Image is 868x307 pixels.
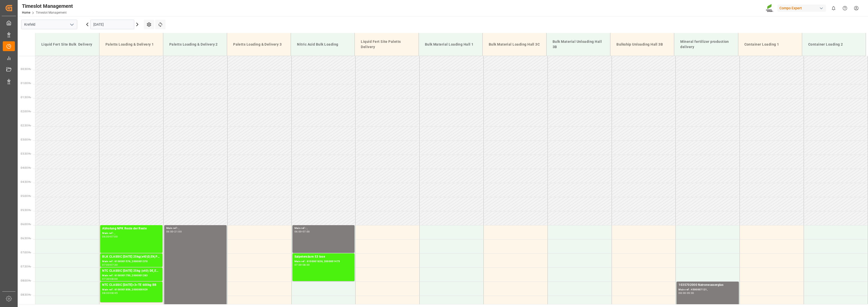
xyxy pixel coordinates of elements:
div: Bulk Material Loading Hall 1 [423,40,478,49]
div: 07:30 [102,278,110,280]
div: Container Loading 2 [806,40,862,49]
div: Bulk Material Unloading Hall 3B [551,37,606,52]
div: - [110,264,110,266]
div: Main ref : 6100001856, 2000000929 [102,288,160,292]
div: 08:00 [110,278,118,280]
div: 07:30 [110,264,118,266]
div: Abholung NPK Reste der Reste [102,226,160,231]
span: 04:00 Hr [21,166,31,169]
div: 08:45 [110,292,118,294]
div: Bulkship Unloading Hall 3B [614,40,670,49]
div: 1035702000 Natronwasserglas [679,283,737,288]
div: Main ref : 6100001750, 2000001283 [102,274,160,278]
button: show 0 new notifications [828,3,839,14]
input: DD.MM.YYYY [90,20,134,29]
span: 07:00 Hr [21,251,31,254]
div: - [686,292,687,294]
div: - [110,235,110,238]
div: 08:00 [102,292,110,294]
div: Bulk Material Loading Hall 3C [487,40,542,49]
span: 02:30 Hr [21,124,31,127]
div: 09:00 [687,292,694,294]
div: BLK CLASSIC [DATE] 25kg(x40)D,EN,PL,FNLFLO T PERM [DATE] 25kg (x40) INTBLK CLASSIC [DATE] 50kg(x2... [102,254,160,259]
button: open menu [68,21,75,28]
div: Paletts Loading & Delivery 3 [231,40,287,49]
span: 01:00 Hr [21,82,31,85]
div: Nitric Acid Bulk Loading [295,40,350,49]
div: Main ref : 6100001836, 2000001475 [294,259,353,264]
div: Main ref : 4500007121, [679,288,737,292]
div: - [302,264,302,266]
span: 00:30 Hr [21,68,31,71]
span: 06:30 Hr [21,237,31,240]
div: Paletts Loading & Delivery 1 [103,40,159,49]
div: Main ref : , [294,226,353,230]
div: 08:00 [679,292,686,294]
div: NTC CLASSIC [DATE]+3+TE 600kg BB [102,283,160,288]
span: 08:30 Hr [21,293,31,296]
a: Home [22,11,30,14]
span: 03:30 Hr [21,152,31,155]
div: Main ref : , [102,231,160,235]
div: - [302,230,302,233]
span: 02:00 Hr [21,110,31,113]
div: 07:00 [110,235,118,238]
div: - [174,230,174,233]
span: 08:00 Hr [21,279,31,282]
div: 06:00 [294,230,302,233]
div: Mineral fertilizer production delivery [678,37,734,52]
div: Main ref : , [166,226,225,230]
span: 05:30 Hr [21,209,31,212]
div: 08:00 [303,264,310,266]
div: 07:00 [102,264,110,266]
div: Timeslot Management [22,2,73,10]
input: Type to search/select [21,20,77,29]
div: Salpetersäure 53 lose [294,254,353,259]
div: 21:00 [174,230,182,233]
div: Container Loading 1 [742,40,798,49]
div: NTC CLASSIC [DATE] 25kg (x40) DE,EN,PLFLO T PERM [DATE] 25kg (x40) INTFLO T CLUB [DATE] 25kg (x40... [102,268,160,274]
div: Main ref : 6100001576, 2000001370 [102,259,160,264]
div: 07:00 [294,264,302,266]
span: 01:30 Hr [21,96,31,99]
span: 03:00 Hr [21,138,31,141]
div: - [110,278,110,280]
span: 04:30 Hr [21,181,31,183]
div: 06:00 [102,235,110,238]
div: 07:00 [303,230,310,233]
div: Paletts Loading & Delivery 2 [167,40,223,49]
span: 05:00 Hr [21,195,31,197]
div: - [110,292,110,294]
span: 07:30 Hr [21,265,31,268]
span: 06:00 Hr [21,223,31,226]
div: Liquid Fert Site Bulk Delivery [39,40,95,49]
button: Help Center [839,3,851,14]
div: 06:00 [166,230,174,233]
div: Liquid Fert Site Paletts Delivery [359,37,414,52]
img: Screenshot%202023-09-29%20at%2010.02.21.png_1712312052.png [766,4,774,13]
div: Compo Expert [777,5,826,12]
button: Compo Expert [777,3,828,13]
